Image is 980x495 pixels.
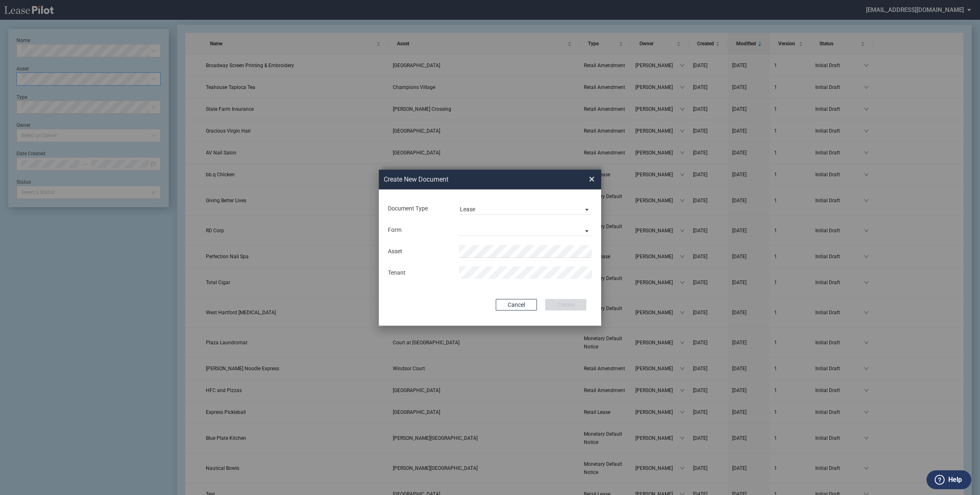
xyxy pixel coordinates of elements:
md-select: Lease Form [459,224,592,236]
label: Help [948,474,962,485]
span: × [589,173,595,186]
md-dialog: Create New ... [379,170,601,326]
button: Cancel [496,299,537,311]
div: Form [383,226,454,234]
div: Document Type [383,205,454,213]
md-select: Document Type: Lease [459,202,592,215]
div: Lease [460,206,475,212]
div: Asset [383,247,454,256]
h2: Create New Document [384,175,559,184]
button: Create [545,299,586,311]
div: Tenant [383,269,454,277]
